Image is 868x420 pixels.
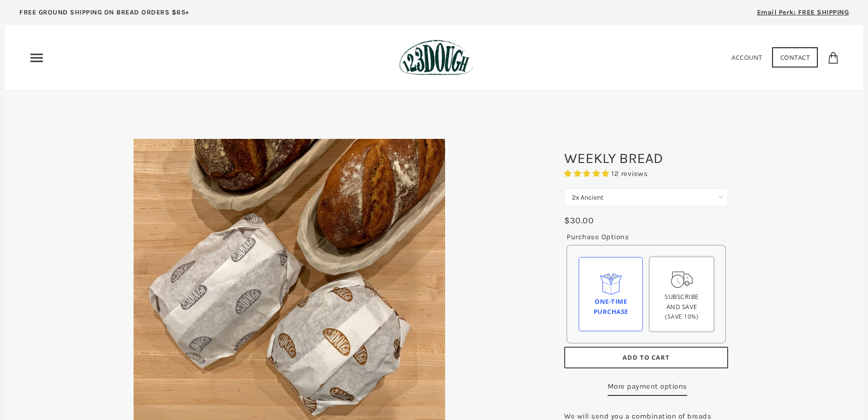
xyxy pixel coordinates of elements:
[772,47,818,68] a: Contact
[557,143,735,173] h1: WEEKLY BREAD
[757,8,849,16] span: Email Perk: FREE SHIPPING
[611,169,648,178] span: 12 reviews
[732,53,762,62] a: Account
[567,231,629,243] legend: Purchase Options
[608,380,687,396] a: More payment options
[587,297,635,317] div: One-time Purchase
[399,40,473,76] img: 123Dough Bakery
[665,312,698,321] span: (Save 10%)
[564,214,594,228] div: $30.00
[623,353,670,362] span: Add to Cart
[5,5,204,25] a: FREE GROUND SHIPPING ON BREAD ORDERS $65+
[29,50,44,66] nav: Primary
[665,292,699,311] span: Subscribe and save
[743,5,864,25] a: Email Perk: FREE SHIPPING
[564,169,611,178] span: 4.92 stars
[19,7,190,18] p: FREE GROUND SHIPPING ON BREAD ORDERS $65+
[564,347,728,368] button: Add to Cart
